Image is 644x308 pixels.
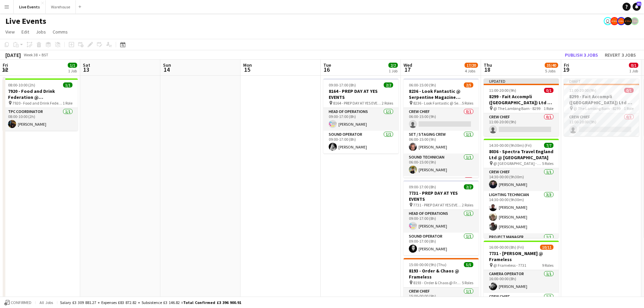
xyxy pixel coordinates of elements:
[604,17,612,25] app-user-avatar: Eden Hopkins
[633,3,641,11] a: 51
[413,280,462,285] span: 8193 - Order & Chaos @ Frameless
[5,52,21,58] div: [DATE]
[404,268,479,280] h3: 8193 - Order & Chaos @ Frameless
[404,180,479,255] app-job-card: 09:00-17:00 (8h)2/27731 - PREP DAY AT YES EVENTS 7731 - PREP DAY AT YES EVENTS2 RolesHead of Oper...
[569,88,596,93] span: 11:00-20:00 (9h)
[82,66,90,73] span: 13
[323,62,331,68] span: Tue
[3,299,33,306] button: Confirmed
[542,161,553,166] span: 5 Roles
[484,233,559,256] app-card-role: Project Manager1/1
[19,27,32,36] a: Edit
[53,29,68,35] span: Comms
[464,184,473,189] span: 2/2
[404,108,479,131] app-card-role: Crew Chief0/106:00-15:00 (9h)
[404,153,479,176] app-card-role: Sound Technician1/106:00-15:00 (9h)[PERSON_NAME]
[3,108,78,131] app-card-role: TPC Coordinator1/108:00-10:00 (2h)[PERSON_NAME]
[574,106,621,111] span: @ The Lambing Barn - 8299
[624,88,634,93] span: 0/1
[63,82,72,87] span: 1/1
[462,280,473,285] span: 5 Roles
[484,270,559,293] app-card-role: Camera Operator1/116:00-00:00 (8h)[PERSON_NAME]
[404,131,479,153] app-card-role: Set / Staging Crew1/106:00-15:00 (9h)[PERSON_NAME]
[465,68,478,73] div: 4 Jobs
[402,66,412,73] span: 17
[544,143,553,148] span: 7/7
[484,191,559,233] app-card-role: Lighting Technician3/314:30-00:00 (9h30m)[PERSON_NAME][PERSON_NAME][PERSON_NAME]
[484,78,559,136] app-job-card: Updated11:00-20:00 (9h)0/18299 - Fait Accompli ([GEOGRAPHIC_DATA]) Ltd @ [GEOGRAPHIC_DATA] @ The ...
[389,68,397,73] div: 1 Job
[333,101,382,106] span: 8164 - PREP DAY AT YES EVENTS
[162,66,171,73] span: 14
[63,101,72,106] span: 1 Role
[21,29,29,35] span: Edit
[493,263,526,268] span: @ Frameless - 7731
[5,29,15,35] span: View
[38,300,54,305] span: All jobs
[624,17,632,25] app-user-avatar: Production Managers
[404,210,479,233] app-card-role: Head of Operations1/109:00-17:00 (8h)[PERSON_NAME]
[323,131,398,153] app-card-role: Sound Operator1/109:00-17:00 (8h)[PERSON_NAME]
[60,300,241,305] div: Salary £3 309 881.27 + Expenses £83 872.82 + Subsistence £3 146.82 =
[617,17,625,25] app-user-avatar: Alex Gill
[542,263,553,268] span: 9 Roles
[12,101,63,106] span: 7920 - Food and Drink Federation @ [GEOGRAPHIC_DATA]
[50,27,70,36] a: Comms
[484,148,559,161] h3: 8036 - Spectra Travel England Ltd @ [GEOGRAPHIC_DATA]
[22,52,39,57] span: Week 38
[484,62,492,68] span: Thu
[323,88,398,100] h3: 8164 - PREP DAY AT YES EVENTS
[545,63,558,68] span: 35/40
[8,82,35,87] span: 08:00-10:00 (2h)
[323,78,398,153] app-job-card: 09:00-17:00 (8h)2/28164 - PREP DAY AT YES EVENTS 8164 - PREP DAY AT YES EVENTS2 RolesHead of Oper...
[388,63,398,68] span: 2/2
[384,82,393,87] span: 2/2
[483,66,492,73] span: 18
[564,94,639,106] h3: 8299 - Fait Accompli ([GEOGRAPHIC_DATA]) Ltd @ [GEOGRAPHIC_DATA]
[489,245,524,250] span: 16:00-00:00 (8h) (Fri)
[544,88,553,93] span: 0/1
[413,101,462,106] span: 8236 - Look Fantastic @ Serpentine Magazine Restaurant
[322,66,331,73] span: 16
[243,62,252,68] span: Mon
[489,88,516,93] span: 11:00-20:00 (9h)
[11,300,32,305] span: Confirmed
[3,27,17,36] a: View
[462,202,473,207] span: 2 Roles
[465,63,478,68] span: 17/20
[464,262,473,267] span: 5/5
[3,88,78,100] h3: 7920 - Food and Drink Federation @ [GEOGRAPHIC_DATA]
[68,63,77,68] span: 1/1
[484,78,559,84] div: Updated
[540,245,553,250] span: 10/11
[163,62,171,68] span: Sun
[493,106,540,111] span: @ The Lambing Barn - 8299
[489,143,532,148] span: 14:30-00:00 (9h30m) (Fri)
[563,66,569,73] span: 19
[2,66,8,73] span: 12
[404,62,412,68] span: Wed
[5,16,46,26] h1: Live Events
[42,52,48,57] div: BST
[3,78,78,131] app-job-card: 08:00-10:00 (2h)1/17920 - Food and Drink Federation @ [GEOGRAPHIC_DATA] 7920 - Food and Drink Fed...
[484,94,559,106] h3: 8299 - Fait Accompli ([GEOGRAPHIC_DATA]) Ltd @ [GEOGRAPHIC_DATA]
[564,78,639,136] app-job-card: Draft11:00-20:00 (9h)0/18299 - Fait Accompli ([GEOGRAPHIC_DATA]) Ltd @ [GEOGRAPHIC_DATA] @ The La...
[68,68,77,73] div: 1 Job
[544,106,553,111] span: 1 Role
[404,190,479,202] h3: 7731 - PREP DAY AT YES EVENTS
[404,78,479,178] div: 06:00-15:00 (9h)2/58236 - Look Fantastic @ Serpentine Magazine Restaurant 8236 - Look Fantastic @...
[624,106,634,111] span: 1 Role
[242,66,252,73] span: 15
[564,78,639,84] div: Draft
[610,17,619,25] app-user-avatar: Alex Gill
[36,29,46,35] span: Jobs
[409,184,436,189] span: 09:00-17:00 (8h)
[323,108,398,131] app-card-role: Head of Operations1/109:00-17:00 (8h)[PERSON_NAME]
[629,63,638,68] span: 0/1
[484,139,559,238] app-job-card: 14:30-00:00 (9h30m) (Fri)7/78036 - Spectra Travel England Ltd @ [GEOGRAPHIC_DATA] @ [GEOGRAPHIC_D...
[484,168,559,191] app-card-role: Crew Chief1/114:30-00:00 (9h30m)[PERSON_NAME]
